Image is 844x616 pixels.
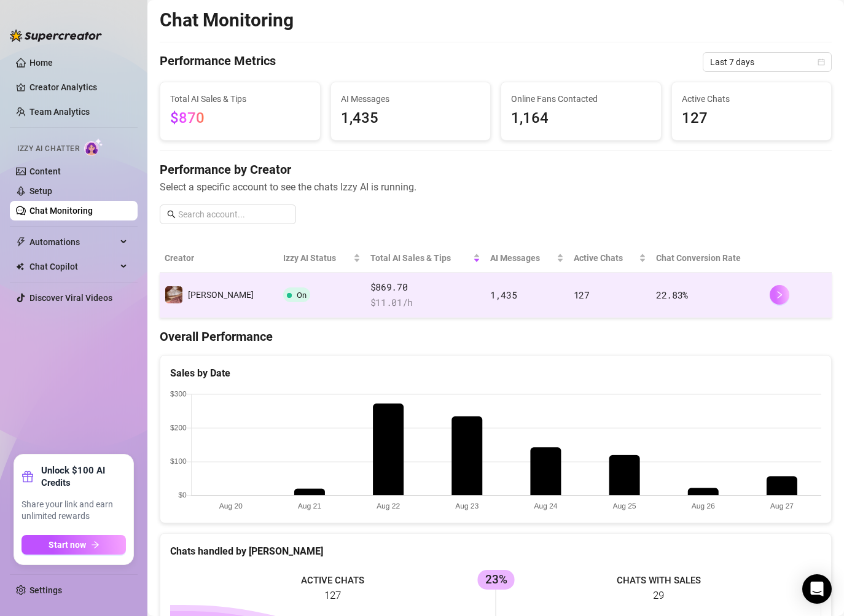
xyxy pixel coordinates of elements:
span: AI Messages [341,92,481,106]
span: Total AI Sales & Tips [370,251,471,265]
span: [PERSON_NAME] [188,290,254,300]
strong: Unlock $100 AI Credits [41,464,126,489]
a: Chat Monitoring [29,206,93,216]
span: Active Chats [682,92,822,106]
span: Chat Copilot [29,257,117,276]
span: Active Chats [574,251,636,265]
th: Total AI Sales & Tips [365,244,485,273]
span: Automations [29,232,117,252]
a: Discover Viral Videos [29,293,112,303]
a: Setup [29,186,52,196]
span: right [775,290,784,299]
th: Active Chats [569,244,651,273]
span: gift [21,470,34,483]
h4: Overall Performance [160,328,832,345]
button: right [770,285,789,305]
h4: Performance Metrics [160,52,276,72]
img: logo-BBDzfeDw.svg [10,29,102,42]
span: calendar [818,58,825,66]
h2: Chat Monitoring [160,9,294,32]
th: Izzy AI Status [278,244,365,273]
a: Content [29,166,61,176]
span: AI Messages [490,251,554,265]
div: Sales by Date [170,365,821,381]
span: 1,435 [490,289,517,301]
a: Team Analytics [29,107,90,117]
span: Start now [49,540,86,550]
a: Settings [29,585,62,595]
img: Susanna [165,286,182,303]
span: Online Fans Contacted [511,92,651,106]
span: search [167,210,176,219]
span: $870 [170,109,205,127]
span: 127 [574,289,590,301]
span: Last 7 days [710,53,824,71]
img: Chat Copilot [16,262,24,271]
button: Start nowarrow-right [21,535,126,555]
span: On [297,290,307,300]
img: AI Chatter [84,138,103,156]
div: Open Intercom Messenger [802,574,832,604]
span: Izzy AI Chatter [17,143,79,155]
h4: Performance by Creator [160,161,832,178]
span: 127 [682,107,822,130]
span: Izzy AI Status [283,251,351,265]
a: Creator Analytics [29,77,128,97]
span: thunderbolt [16,237,26,247]
span: $ 11.01 /h [370,295,480,310]
span: Select a specific account to see the chats Izzy AI is running. [160,179,832,195]
span: arrow-right [91,540,100,549]
th: Creator [160,244,278,273]
span: 22.83 % [656,289,688,301]
th: Chat Conversion Rate [651,244,765,273]
span: Share your link and earn unlimited rewards [21,499,126,523]
div: Chats handled by [PERSON_NAME] [170,544,821,559]
span: 1,435 [341,107,481,130]
th: AI Messages [485,244,569,273]
span: 1,164 [511,107,651,130]
span: Total AI Sales & Tips [170,92,310,106]
a: Home [29,58,53,68]
span: $869.70 [370,280,480,295]
input: Search account... [178,208,289,221]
